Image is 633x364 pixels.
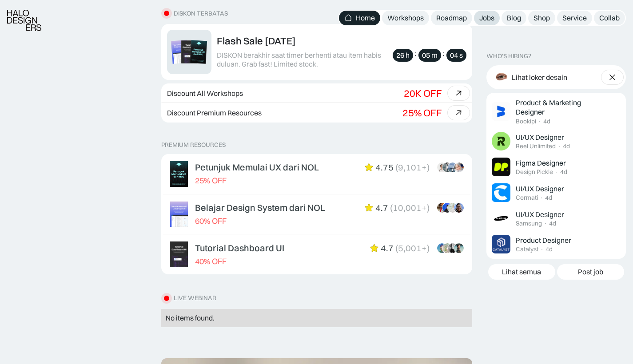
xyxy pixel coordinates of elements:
[557,142,561,150] div: ·
[507,13,521,23] div: Blog
[516,220,542,227] div: Samsung
[474,11,500,25] a: Jobs
[488,206,625,231] a: Job ImageUI/UX DesignerSamsung·4d
[356,13,375,23] div: Home
[492,235,510,253] img: Job Image
[549,220,556,227] div: 4d
[578,267,603,277] div: Post job
[375,202,388,213] div: 4.7
[396,51,410,60] div: 26 h
[557,11,592,25] a: Service
[195,243,284,253] div: Tutorial Dashboard UI
[195,176,227,186] div: 25% OFF
[195,217,227,226] div: 60% OFF
[540,245,544,253] div: ·
[395,162,398,173] div: (
[422,51,438,60] div: 05 m
[516,158,566,168] div: Figma Designer
[492,102,510,121] img: Job Image
[479,13,494,23] div: Jobs
[492,158,510,176] img: Job Image
[563,142,570,150] div: 4d
[217,35,296,47] div: Flash Sale [DATE]
[544,220,547,227] div: ·
[174,10,228,17] div: diskon terbatas
[390,202,393,213] div: (
[217,51,388,69] div: DISKON berakhir saat timer berhenti atau item habis duluan. Grab fast! Limited stock.
[488,231,625,257] a: Job ImageProduct DesignerCatalyst·4d
[195,257,227,266] div: 40% OFF
[161,103,472,123] a: Discount Premium Resources25% OFF
[488,95,625,128] a: Job ImageProduct & Marketing DesignerBookipi·4d
[395,243,398,253] div: (
[415,49,417,58] div: :
[443,49,445,58] div: :
[516,142,556,150] div: Reel Unlimited
[502,11,526,25] a: Blog
[488,180,625,206] a: Job ImageUI/UX DesignerCermati·4d
[528,11,555,25] a: Shop
[166,313,468,323] div: No items found.
[161,141,472,149] p: PREMIUM RESOURCES
[387,13,424,23] div: Workshops
[516,118,536,125] div: Bookipi
[555,168,558,176] div: ·
[375,162,394,173] div: 4.75
[195,202,325,213] div: Belajar Design System dari NOL
[599,13,620,23] div: Collab
[492,209,510,228] img: Job Image
[398,243,427,253] div: 5,001+
[557,264,624,280] a: Post job
[402,107,442,119] div: 25% OFF
[540,194,543,202] div: ·
[488,264,555,280] a: Lihat semua
[163,236,470,273] a: Tutorial Dashboard UI40% OFF4.7(5,001+)
[516,133,564,142] div: UI/UX Designer
[427,243,430,253] div: )
[538,118,541,125] div: ·
[545,194,552,202] div: 4d
[398,162,427,173] div: 9,101+
[450,51,463,60] div: 04 s
[161,83,472,103] a: Discount All Workshops20K OFF
[427,202,430,213] div: )
[492,132,510,150] img: Job Image
[427,162,430,173] div: )
[502,267,541,277] div: Lihat semua
[167,109,262,117] div: Discount Premium Resources
[382,11,429,25] a: Workshops
[436,13,467,23] div: Roadmap
[516,168,553,176] div: Design Pickle
[543,118,550,125] div: 4d
[339,11,380,25] a: Home
[393,202,427,213] div: 10,001+
[488,128,625,154] a: Job ImageUI/UX DesignerReel Unlimited·4d
[516,98,602,117] div: Product & Marketing Designer
[195,162,319,173] div: Petunjuk Memulai UX dari NOL
[516,245,538,253] div: Catalyst
[516,236,571,245] div: Product Designer
[545,245,553,253] div: 4d
[163,156,470,192] a: Petunjuk Memulai UX dari NOL25% OFF4.75(9,101+)
[533,13,550,23] div: Shop
[516,210,564,219] div: UI/UX Designer
[516,184,564,194] div: UI/UX Designer
[404,87,442,99] div: 20K OFF
[381,243,394,253] div: 4.7
[167,89,243,98] div: Discount All Workshops
[562,13,587,23] div: Service
[516,194,538,202] div: Cermati
[174,294,216,302] div: LIVE WEBINAR
[486,52,531,60] div: WHO’S HIRING?
[560,168,567,176] div: 4d
[488,154,625,180] a: Job ImageFigma DesignerDesign Pickle·4d
[163,196,470,233] a: Belajar Design System dari NOL60% OFF4.7(10,001+)
[512,73,567,82] div: Lihat loker desain
[431,11,472,25] a: Roadmap
[492,183,510,202] img: Job Image
[594,11,625,25] a: Collab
